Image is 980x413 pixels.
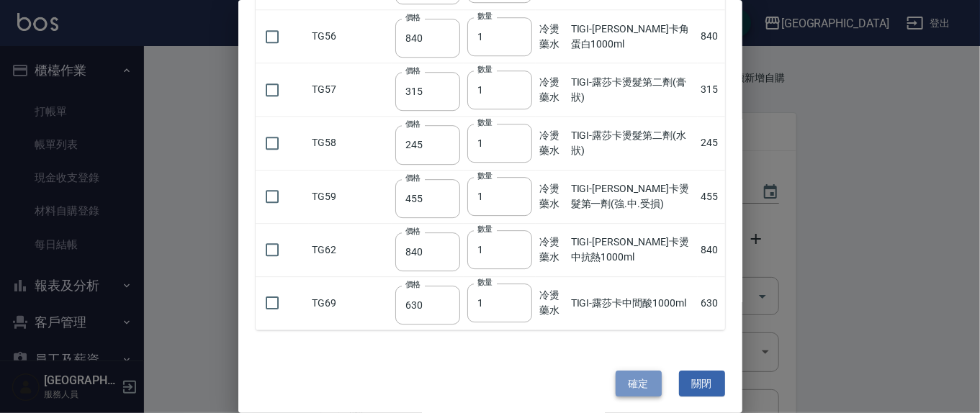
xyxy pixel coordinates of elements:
label: 價格 [405,119,421,130]
td: 315 [698,63,725,117]
td: TIGI-露莎卡燙髮第二劑(膏狀) [567,63,698,117]
td: 冷燙藥水 [536,10,567,63]
label: 數量 [477,64,493,75]
td: 630 [698,276,725,330]
td: TIGI-[PERSON_NAME]卡燙中抗熱1000ml [567,223,698,276]
label: 價格 [405,173,421,183]
td: 245 [698,117,725,170]
label: 數量 [477,171,493,181]
td: 455 [698,170,725,223]
td: TIGI-露莎卡中間酸1000ml [567,276,698,330]
button: 關閉 [679,371,725,397]
td: TG59 [309,170,392,223]
td: TG69 [309,276,392,330]
td: TIGI-[PERSON_NAME]卡燙髮第一劑(強.中.受損) [567,170,698,223]
label: 價格 [405,226,421,237]
button: 確定 [616,371,662,397]
td: TIGI-露莎卡燙髮第二劑(水狀) [567,117,698,170]
td: 840 [698,10,725,63]
td: TIGI-[PERSON_NAME]卡角蛋白1000ml [567,10,698,63]
label: 價格 [405,65,421,76]
label: 價格 [405,12,421,23]
td: 冷燙藥水 [536,63,567,117]
td: 冷燙藥水 [536,276,567,330]
td: 冷燙藥水 [536,223,567,276]
label: 數量 [477,117,493,128]
label: 數量 [477,224,493,235]
td: TG57 [309,63,392,117]
label: 數量 [477,11,493,22]
td: TG62 [309,223,392,276]
td: TG58 [309,117,392,170]
td: TG56 [309,10,392,63]
label: 價格 [405,279,421,290]
td: 冷燙藥水 [536,117,567,170]
td: 840 [698,223,725,276]
td: 冷燙藥水 [536,170,567,223]
label: 數量 [477,277,493,288]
